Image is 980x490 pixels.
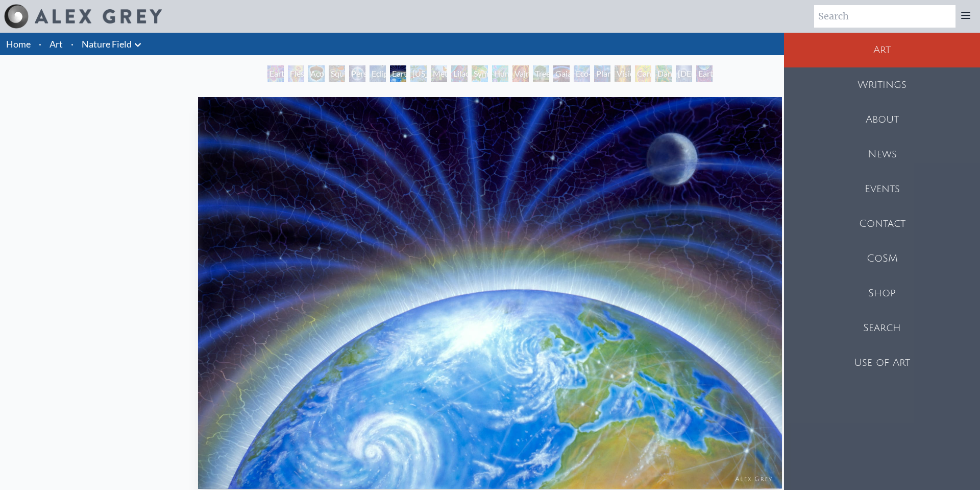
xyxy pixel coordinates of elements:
[784,172,980,206] a: Events
[615,65,631,82] div: Vision Tree
[696,65,713,82] div: Earthmind
[784,102,980,137] a: About
[594,65,610,82] div: Planetary Prayers
[533,65,549,82] div: Tree & Person
[635,65,651,82] div: Cannabis Mudra
[655,65,672,82] div: Dance of Cannabia
[82,37,132,51] a: Nature Field
[370,65,386,82] div: Eclipse
[308,65,325,82] div: Acorn Dream
[784,206,980,241] a: Contact
[784,67,980,102] a: Writings
[410,65,427,82] div: [US_STATE] Song
[784,33,980,67] a: Art
[431,65,447,82] div: Metamorphosis
[784,137,980,172] a: News
[492,65,508,82] div: Humming Bird
[676,65,692,82] div: [DEMOGRAPHIC_DATA] in the Ocean of Awareness
[6,38,31,50] a: Home
[67,33,78,55] li: ·
[288,65,304,82] div: Flesh of the Gods
[451,65,468,82] div: Lilacs
[784,241,980,276] a: CoSM
[553,65,570,82] div: Gaia
[198,97,781,489] img: Earth-Energies-1987-Alex-Grey-watermarked.jpg
[784,345,980,380] a: Use of Art
[50,37,63,51] a: Art
[574,65,590,82] div: Eco-Atlas
[329,65,345,82] div: Squirrel
[35,33,45,55] li: ·
[512,65,529,82] div: Vajra Horse
[814,5,955,28] input: Search
[472,65,488,82] div: Symbiosis: Gall Wasp & Oak Tree
[784,276,980,311] a: Shop
[784,311,980,345] a: Search
[390,65,406,82] div: Earth Energies
[267,65,284,82] div: Earth Witness
[349,65,365,82] div: Person Planet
